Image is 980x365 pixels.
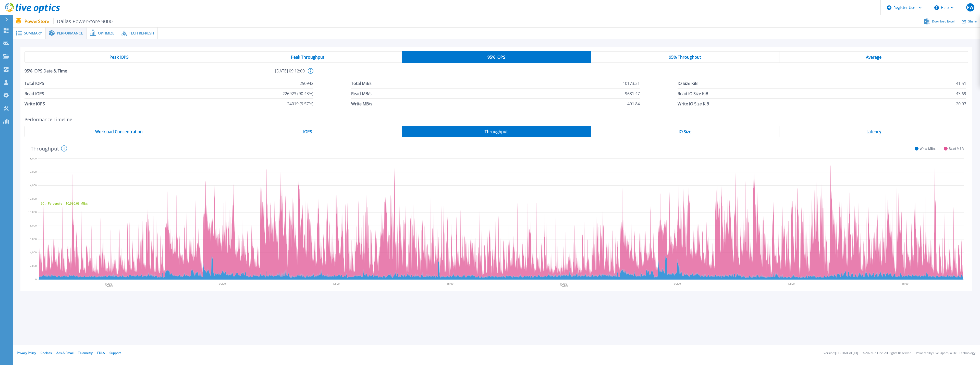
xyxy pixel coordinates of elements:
[24,78,44,88] span: Total IOPS
[956,99,966,109] span: 20.97
[333,282,340,285] text: 12:00
[98,31,114,35] span: Optimize
[24,89,44,98] span: Read IOPS
[28,197,37,200] text: 12,000
[487,55,505,59] span: 95% IOPS
[30,224,37,227] text: 8,000
[57,31,83,35] span: Performance
[28,183,37,187] text: 14,000
[560,282,567,285] text: 00:00
[287,99,313,109] span: 24019 (9.57%)
[560,284,568,288] text: [DATE]
[674,282,681,285] text: 06:00
[902,282,909,285] text: 18:00
[351,99,372,109] span: Write MB/s
[35,278,37,281] text: 0
[866,55,881,59] span: Average
[956,89,966,98] span: 43.69
[30,251,37,254] text: 4,000
[678,89,708,98] span: Read IO Size KiB
[932,20,954,23] span: Download Excel
[949,147,964,150] span: Read MB/s
[28,157,37,160] text: 18,000
[105,282,112,285] text: 00:00
[30,264,37,268] text: 2,000
[30,237,37,241] text: 6,000
[24,117,968,122] h2: Performance Timeline
[24,99,45,109] span: Write IOPS
[24,18,113,24] p: PowerStore
[283,89,313,98] span: 226923 (90.43%)
[916,351,975,355] li: Powered by Live Optics, a Dell Technology
[447,282,454,285] text: 18:00
[920,147,936,150] span: Write MB/s
[866,130,881,134] span: Latency
[105,284,113,288] text: [DATE]
[31,145,67,152] h4: Throughput
[28,210,37,214] text: 10,000
[41,351,52,355] a: Cookies
[788,282,795,285] text: 12:00
[219,282,226,285] text: 06:00
[485,130,508,134] span: Throughput
[669,55,701,59] span: 95% Throughput
[627,99,640,109] span: 491.84
[78,351,93,355] a: Telemetry
[291,55,324,59] span: Peak Throughput
[678,99,709,109] span: Write IO Size KiB
[956,78,966,88] span: 41.51
[967,5,973,9] span: PW
[678,78,697,88] span: IO Size KiB
[97,351,105,355] a: EULA
[95,130,143,134] span: Workload Concentration
[56,351,73,355] a: Ads & Email
[863,351,911,355] li: © 2025 Dell Inc. All Rights Reserved
[351,89,372,98] span: Read MB/s
[303,130,312,134] span: IOPS
[24,31,42,35] span: Summary
[109,351,121,355] a: Support
[351,78,372,88] span: Total MB/s
[300,78,313,88] span: 250942
[623,78,640,88] span: 10173.31
[824,351,858,355] li: Version: [TECHNICAL_ID]
[41,201,88,206] text: 95th Percentile = 10,936.63 MB/s
[24,68,165,78] span: 95% IOPS Date & Time
[28,170,37,174] text: 16,000
[679,130,691,134] span: IO Size
[625,89,640,98] span: 9681.47
[53,18,113,24] span: Dallas PowerStore 9000
[17,351,36,355] a: Privacy Policy
[968,20,977,23] span: Share
[129,31,154,35] span: Tech Refresh
[165,68,305,78] span: [DATE] 09:12:00
[109,55,129,59] span: Peak IOPS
